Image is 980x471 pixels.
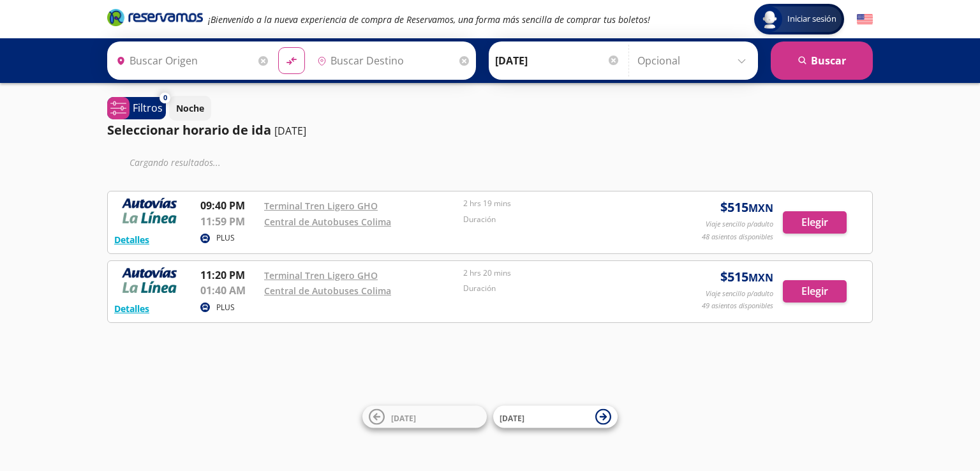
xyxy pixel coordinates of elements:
p: Viaje sencillo p/adulto [706,219,773,230]
a: Terminal Tren Ligero GHO [264,200,378,212]
p: PLUS [216,232,235,244]
img: RESERVAMOS [114,267,184,293]
button: Detalles [114,302,149,315]
button: Detalles [114,233,149,246]
p: Viaje sencillo p/adulto [706,288,773,299]
span: 0 [163,93,167,103]
p: 01:40 AM [200,283,258,298]
span: Iniciar sesión [782,13,842,26]
span: [DATE] [500,412,524,423]
span: $ 515 [720,267,773,287]
img: RESERVAMOS [114,198,184,223]
p: Duración [463,214,656,225]
p: Seleccionar horario de ida [107,121,271,140]
p: [DATE] [274,123,306,138]
p: 11:59 PM [200,214,258,229]
small: MXN [748,271,773,285]
p: 49 asientos disponibles [702,301,773,311]
a: Central de Autobuses Colima [264,216,391,228]
button: English [857,11,873,27]
input: Opcional [637,45,752,77]
input: Elegir Fecha [495,45,620,77]
button: Buscar [771,41,873,80]
p: 09:40 PM [200,198,258,213]
small: MXN [748,201,773,215]
input: Buscar Origen [111,45,255,77]
p: Filtros [133,100,163,116]
button: Elegir [783,280,847,303]
p: 11:20 PM [200,267,258,283]
p: 48 asientos disponibles [702,232,773,243]
a: Central de Autobuses Colima [264,285,391,297]
em: Cargando resultados ... [130,156,221,168]
p: Noche [176,101,204,115]
em: ¡Bienvenido a la nueva experiencia de compra de Reservamos, una forma más sencilla de comprar tus... [208,13,650,26]
a: Brand Logo [107,8,203,31]
p: 2 hrs 20 mins [463,267,656,279]
button: 0Filtros [107,97,166,119]
a: Terminal Tren Ligero GHO [264,269,378,281]
input: Buscar Destino [312,45,456,77]
button: [DATE] [362,406,487,428]
p: Duración [463,283,656,294]
span: $ 515 [720,198,773,217]
p: 2 hrs 19 mins [463,198,656,209]
span: [DATE] [391,412,416,423]
p: PLUS [216,302,235,313]
button: Noche [169,96,211,121]
i: Brand Logo [107,8,203,27]
button: [DATE] [493,406,618,428]
button: Elegir [783,211,847,234]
